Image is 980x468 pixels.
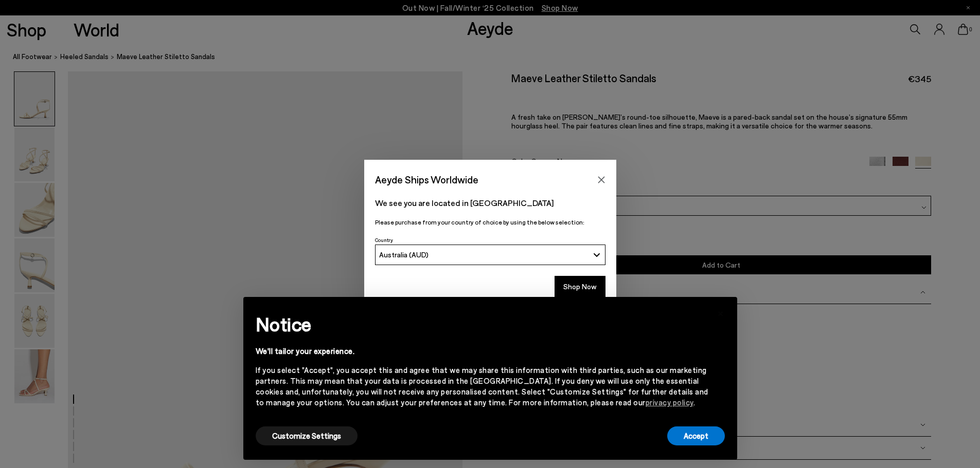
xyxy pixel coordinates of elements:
div: If you select "Accept", you accept this and agree that we may share this information with third p... [256,365,708,408]
h2: Notice [256,311,708,338]
button: Close [594,172,609,188]
span: Australia (AUD) [379,250,429,259]
button: Accept [667,426,725,445]
a: privacy policy [646,398,693,407]
p: We see you are located in [GEOGRAPHIC_DATA] [375,197,605,209]
span: Country [375,237,393,243]
button: Close this notice [708,300,733,325]
span: Aeyde Ships Worldwide [375,171,478,189]
button: Shop Now [555,276,605,297]
div: We'll tailor your experience. [256,346,708,357]
p: Please purchase from your country of choice by using the below selection: [375,217,605,227]
button: Customize Settings [256,426,358,445]
span: × [717,305,724,320]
